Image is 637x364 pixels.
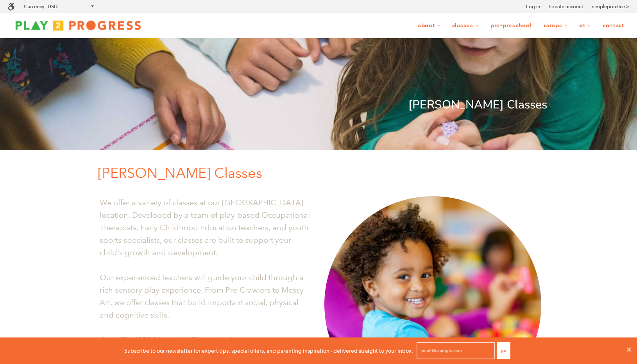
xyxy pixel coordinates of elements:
a: Camps [539,18,573,33]
p: Subscribe to our newsletter for expert tips, special offers, and parenting inspiration - delivere... [124,346,413,355]
label: Currency [24,4,44,9]
img: Play2Progress logo [8,18,149,33]
p: [PERSON_NAME] Classes [98,162,547,185]
a: Pre-Preschool [485,18,537,33]
input: email@example.com [417,342,495,359]
a: Contact [598,18,629,33]
p: We offer a variety of classes at our [GEOGRAPHIC_DATA] location. Developed by a team of play-base... [100,196,313,259]
a: About [413,18,446,33]
button: Go [497,342,510,359]
p: Our experienced teachers will guide your child through a rich sensory play experience. From Pre-C... [100,271,313,321]
a: OT [574,18,596,33]
a: Create account [549,3,583,11]
a: simplepractice > [592,3,629,11]
a: Log in [526,3,540,11]
p: [PERSON_NAME] Classes [90,96,547,114]
a: Classes [447,18,484,33]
